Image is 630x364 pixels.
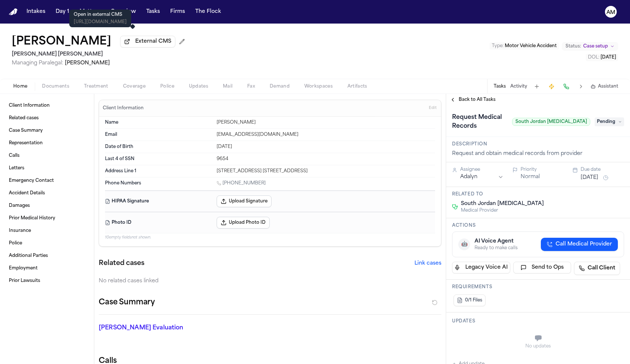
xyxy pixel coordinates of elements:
button: Tasks [494,84,506,89]
button: 0/1 Files [454,294,486,306]
span: South Jordan [MEDICAL_DATA] [461,200,544,208]
img: Finch Logo [9,8,18,15]
button: Upload Photo ID [217,217,270,229]
button: Normal [521,173,540,181]
p: Open in external CMS [74,12,127,18]
button: Matters [77,5,103,18]
h2: [PERSON_NAME] [PERSON_NAME] [12,50,188,59]
a: Damages [6,200,88,212]
div: [STREET_ADDRESS] [STREET_ADDRESS] [217,168,435,174]
button: Overview [108,5,139,18]
dt: Photo ID [105,217,212,229]
div: [PERSON_NAME] [217,120,435,126]
span: Pending [595,117,624,126]
h3: Related to [452,191,624,197]
div: No related cases linked [99,278,441,285]
span: Type : [492,44,504,48]
span: Fax [247,84,255,89]
h2: Related cases [99,258,144,269]
button: Make a Call [561,81,571,92]
a: Prior Medical History [6,212,88,224]
a: Letters [6,162,88,174]
button: Tasks [143,5,163,18]
span: Demand [270,84,290,89]
dt: Email [105,132,212,138]
dt: Address Line 1 [105,168,212,174]
dt: Last 4 of SSN [105,156,212,162]
a: Call Client [574,262,620,275]
span: Case setup [583,43,608,49]
span: Police [160,84,174,89]
span: Managing Paralegal: [12,60,63,66]
button: Firms [167,5,188,18]
div: Priority [521,167,564,173]
a: Emergency Contact [6,175,88,187]
button: Create Immediate Task [546,81,557,92]
div: Due date [581,167,624,173]
span: Status: [566,43,581,49]
h3: Requirements [452,284,624,290]
h3: Client Information [101,105,145,111]
span: Mail [223,84,232,89]
h3: Updates [452,318,624,324]
span: Updates [189,84,208,89]
button: Activity [510,84,527,89]
a: Call 1 (435) 820-0204 [217,180,266,186]
button: Edit Type: Motor Vehicle Accident [490,42,559,50]
span: 🤖 [461,241,468,248]
button: Edit matter name [12,35,111,49]
a: Representation [6,137,88,149]
span: [DATE] [601,55,616,60]
div: Ready to make calls [475,245,518,251]
dt: Name [105,120,212,126]
a: Accident Details [6,187,88,199]
button: Day 1 [53,5,72,18]
span: 0/1 Files [465,297,482,303]
span: Assistant [598,84,618,89]
span: External CMS [135,38,171,45]
button: Send to Ops [513,262,571,273]
span: Call Medical Provider [556,241,612,248]
a: Related cases [6,112,88,124]
a: Police [6,237,88,249]
p: 10 empty fields not shown. [105,235,435,240]
span: Artifacts [347,84,367,89]
div: Request and obtain medical records from provider [452,150,624,158]
span: Edit [429,106,437,111]
button: Call Medical Provider [541,238,618,251]
a: Insurance [6,225,88,237]
button: Legacy Voice AI [452,262,510,273]
div: 9654 [217,156,435,162]
p: [PERSON_NAME] Evaluation [99,324,207,332]
div: [EMAIL_ADDRESS][DOMAIN_NAME] [217,132,435,138]
button: Assistant [591,84,618,89]
button: Add Task [532,81,542,92]
a: Client Information [6,100,88,112]
span: Workspaces [304,84,333,89]
a: Calls [6,150,88,162]
span: Motor Vehicle Accident [505,44,557,48]
span: Phone Numbers [105,180,141,186]
a: Home [9,8,18,15]
span: South Jordan [MEDICAL_DATA] [512,118,590,126]
p: [URL][DOMAIN_NAME] [74,19,127,25]
div: Assignee [460,167,504,173]
dt: Date of Birth [105,144,212,150]
button: External CMS [120,36,175,47]
button: Back to All Tasks [446,97,499,103]
dt: HIPAA Signature [105,195,212,207]
span: Back to All Tasks [459,97,496,103]
button: Upload Signature [217,195,272,207]
h3: Actions [452,223,624,229]
button: Edit [427,102,439,114]
span: DOL : [588,55,599,60]
div: [DATE] [217,144,435,150]
span: Medical Provider [461,208,544,213]
span: Documents [42,84,69,89]
button: Intakes [24,5,48,18]
span: Treatment [84,84,108,89]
